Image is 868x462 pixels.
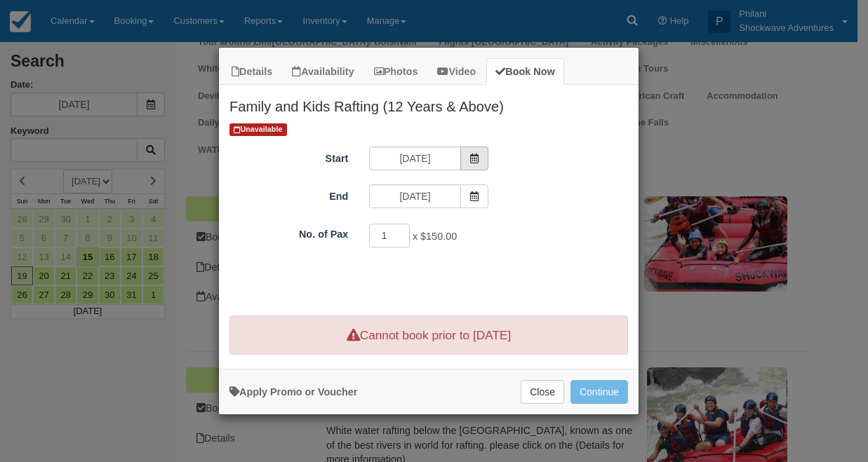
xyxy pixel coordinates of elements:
h2: Family and Kids Rafting (12 Years & Above) [219,85,639,121]
a: Book Now [486,58,563,86]
a: Video [428,58,485,86]
label: No. of Pax [219,222,359,242]
div: Item Modal [219,85,639,355]
label: End [219,184,359,204]
a: Details [222,58,281,86]
button: Close [521,380,564,404]
span: x $150.00 [413,231,457,243]
span: Unavailable [229,123,287,135]
button: Add to Booking [570,380,628,404]
p: Cannot book prior to [DATE] [229,315,628,355]
input: No. of Pax [369,224,410,247]
a: Photos [365,58,427,86]
a: Availability [283,58,363,86]
label: Start [219,147,359,166]
a: Apply Voucher [229,386,357,398]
